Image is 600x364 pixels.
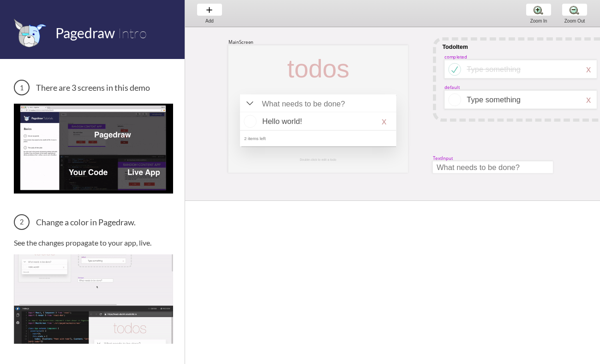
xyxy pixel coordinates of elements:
[14,254,173,344] img: Change a color in Pagedraw
[192,18,227,23] div: Add
[534,5,543,15] img: zoom-plus.png
[444,54,467,60] div: completed
[14,214,173,230] h3: Change a color in Pagedraw.
[14,18,46,47] img: favicon.png
[14,238,173,247] p: See the changes propagate to your app, live.
[521,18,556,23] div: Zoom In
[228,39,254,45] div: MainScreen
[557,18,592,23] div: Zoom Out
[204,5,214,15] img: baseline-add-24px.svg
[14,104,173,193] img: 3 screens
[55,24,115,41] span: Pagedraw
[433,155,453,161] div: TextInput
[14,80,173,95] h3: There are 3 screens in this demo
[118,24,147,41] span: Intro
[570,5,579,15] img: zoom-minus.png
[586,64,591,75] div: x
[444,84,460,90] div: default
[586,94,591,105] div: x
